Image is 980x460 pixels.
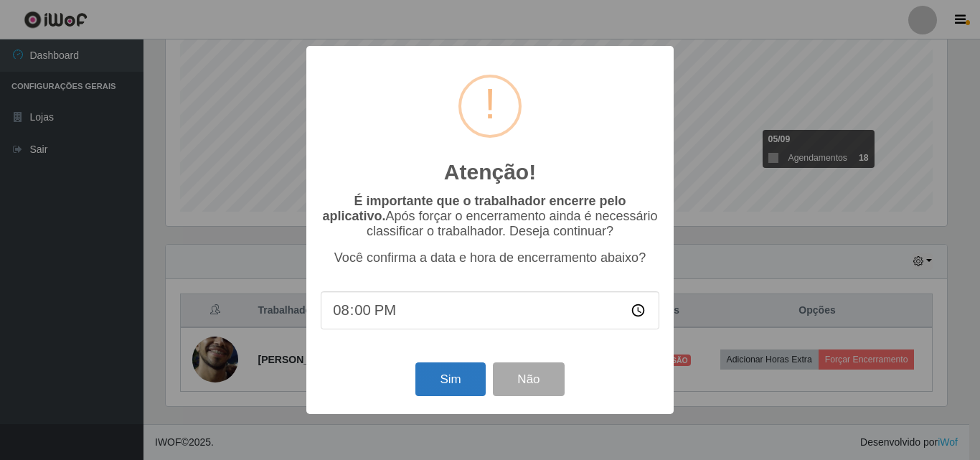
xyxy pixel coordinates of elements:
h2: Atenção! [444,159,536,185]
button: Não [493,362,564,396]
button: Sim [415,362,485,396]
p: Após forçar o encerramento ainda é necessário classificar o trabalhador. Deseja continuar? [321,194,659,239]
p: Você confirma a data e hora de encerramento abaixo? [321,250,659,266]
b: É importante que o trabalhador encerre pelo aplicativo. [322,194,626,223]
